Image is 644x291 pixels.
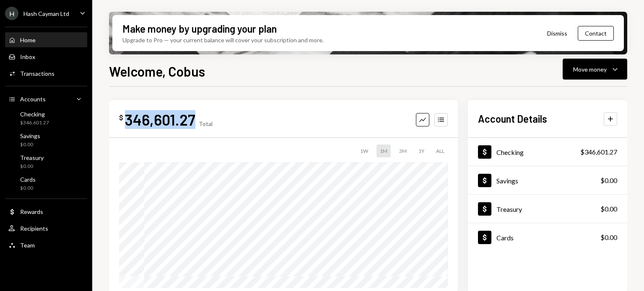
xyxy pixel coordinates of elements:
[20,225,48,232] div: Recipients
[468,138,627,166] a: Checking$346,601.27
[5,204,87,219] a: Rewards
[20,141,40,148] div: $0.00
[20,95,46,103] div: Accounts
[20,111,49,118] div: Checking
[5,91,87,106] a: Accounts
[357,144,371,157] div: 1W
[478,112,547,126] h2: Account Details
[5,49,87,64] a: Inbox
[377,144,391,157] div: 1M
[5,173,87,193] a: Cards$0.00
[600,175,617,185] div: $0.00
[5,66,87,81] a: Transactions
[20,53,35,60] div: Inbox
[20,132,40,139] div: Savings
[5,7,18,20] div: H
[496,205,522,213] div: Treasury
[5,221,87,236] a: Recipients
[125,110,195,129] div: 346,601.27
[5,237,87,252] a: Team
[600,232,617,242] div: $0.00
[20,70,55,77] div: Transactions
[396,144,410,157] div: 3M
[433,144,448,157] div: ALL
[578,26,614,41] button: Contact
[20,119,49,126] div: $346,601.27
[5,108,87,128] a: Checking$346,601.27
[199,120,213,127] div: Total
[496,177,518,185] div: Savings
[5,130,87,150] a: Savings$0.00
[496,234,514,242] div: Cards
[20,242,35,249] div: Team
[20,163,44,170] div: $0.00
[20,154,44,161] div: Treasury
[600,204,617,214] div: $0.00
[468,195,627,223] a: Treasury$0.00
[122,36,324,44] div: Upgrade to Pro — your current balance will cover your subscription and more.
[580,147,617,157] div: $346,601.27
[122,22,277,36] div: Make money by upgrading your plan
[468,223,627,251] a: Cards$0.00
[20,208,43,215] div: Rewards
[5,152,87,172] a: Treasury$0.00
[5,32,87,47] a: Home
[496,148,524,156] div: Checking
[20,36,36,44] div: Home
[20,185,36,192] div: $0.00
[415,144,428,157] div: 1Y
[563,59,627,80] button: Move money
[23,10,69,17] div: Hash Cayman Ltd
[468,166,627,194] a: Savings$0.00
[573,65,607,74] div: Move money
[119,113,123,122] div: $
[537,23,578,43] button: Dismiss
[109,63,205,80] h1: Welcome, Cobus
[20,176,36,183] div: Cards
